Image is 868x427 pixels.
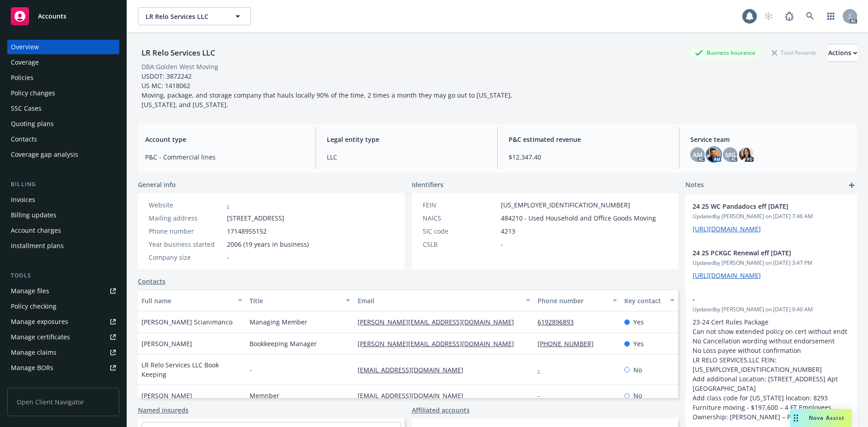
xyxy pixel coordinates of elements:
button: Actions [828,44,857,62]
div: Phone number [538,296,607,305]
span: - [250,365,252,375]
a: [URL][DOMAIN_NAME] [693,225,761,233]
span: Yes [633,339,644,348]
span: Managing Member [250,317,307,327]
div: Drag to move [790,409,802,427]
a: Manage exposures [7,314,119,329]
div: 24 25 PCKGC Renewal eff [DATE]Updatedby [PERSON_NAME] on [DATE] 3:47 PM[URL][DOMAIN_NAME] [685,241,857,287]
span: 24 25 WC Pandadocs eff [DATE] [693,202,826,211]
a: Summary of insurance [7,376,119,390]
div: Company size [149,253,223,262]
span: Updated by [PERSON_NAME] on [DATE] 9:40 AM [693,305,850,314]
span: [PERSON_NAME] Scianimanco [142,317,232,327]
div: Key contact [624,296,665,305]
div: Invoices [11,192,35,207]
span: [PERSON_NAME] [142,391,192,400]
a: Quoting plans [7,117,119,131]
li: Can not show extended policy on cert without endt [693,327,850,336]
a: SSC Cases [7,101,119,116]
a: Search [801,7,819,25]
div: Overview [11,40,39,54]
div: Mailing address [149,213,223,223]
li: No Cancellation wording without endorsement [693,336,850,346]
a: Invoices [7,192,119,207]
span: 4213 [501,226,515,236]
span: Notes [685,180,704,191]
div: Business Insurance [690,47,760,58]
a: Account charges [7,223,119,238]
a: Contacts [138,277,165,286]
div: Manage exposures [11,314,68,329]
span: AM [693,150,703,160]
span: Service team [690,135,850,144]
span: 17148955152 [227,226,267,236]
button: LR Relo Services LLC [138,7,251,25]
a: Manage files [7,284,119,298]
span: P&C - Commercial lines [145,152,305,162]
button: Key contact [621,290,678,311]
a: Switch app [822,7,840,25]
img: photo [707,147,721,162]
span: 2006 (19 years in business) [227,239,309,249]
a: Policy changes [7,86,119,100]
span: Updated by [PERSON_NAME] on [DATE] 3:47 PM [693,259,850,267]
div: NAICS [423,213,497,223]
img: photo [739,147,754,162]
div: 24 25 WC Pandadocs eff [DATE]Updatedby [PERSON_NAME] on [DATE] 7:46 AM[URL][DOMAIN_NAME] [685,194,857,241]
button: Phone number [534,290,620,311]
span: [US_EMPLOYER_IDENTIFICATION_NUMBER] [501,200,630,210]
a: Manage claims [7,345,119,360]
span: LR Relo Services LLC Book Keeping [142,360,242,379]
div: DBA: Golden West Moving [142,62,218,71]
span: Account type [145,135,305,144]
span: 484210 - Used Household and Office Goods Moving [501,213,656,223]
a: [PERSON_NAME][EMAIL_ADDRESS][DOMAIN_NAME] [358,339,521,348]
div: Manage BORs [11,361,53,375]
button: Email [354,290,534,311]
div: Summary of insurance [11,376,80,390]
a: [EMAIL_ADDRESS][DOMAIN_NAME] [358,391,471,400]
div: Manage certificates [11,330,70,344]
p: LR RELO SERVICES,LLC FEIN:[US_EMPLOYER_IDENTIFICATION_NUMBER] Add additional Location: [STREET_AD... [693,355,850,422]
a: Affiliated accounts [412,405,470,415]
p: 23-24 Cert Rules Package [693,317,850,327]
a: Report a Bug [780,7,798,25]
span: P&C estimated revenue [509,135,668,144]
div: Manage claims [11,345,57,360]
a: - [538,391,547,400]
div: Year business started [149,239,223,249]
span: Open Client Navigator [7,388,119,416]
span: [STREET_ADDRESS] [227,213,284,223]
span: - [693,295,826,304]
span: USDOT: 3872242 US MC: 1418062 Moving, package, and storage company that hauls locally 90% of the ... [142,72,514,109]
span: Memnber [250,391,279,400]
span: Updated by [PERSON_NAME] on [DATE] 7:46 AM [693,212,850,221]
div: Policy checking [11,299,57,314]
span: Nova Assist [809,414,844,422]
span: 24 25 PCKGC Renewal eff [DATE] [693,248,826,258]
span: Accounts [38,13,66,20]
a: Policy checking [7,299,119,314]
a: - [538,366,547,374]
span: LR Relo Services LLC [146,12,224,21]
div: LR Relo Services LLC [138,47,219,59]
a: Billing updates [7,208,119,222]
a: Named insureds [138,405,189,415]
a: Accounts [7,4,119,29]
div: Policies [11,70,33,85]
div: FEIN [423,200,497,210]
a: [EMAIL_ADDRESS][DOMAIN_NAME] [358,366,471,374]
a: Overview [7,40,119,54]
a: - [227,201,229,209]
span: [PERSON_NAME] [142,339,192,348]
div: Title [250,296,340,305]
div: Website [149,200,223,210]
div: Billing updates [11,208,57,222]
a: Manage certificates [7,330,119,344]
div: SIC code [423,226,497,236]
span: LLC [327,152,486,162]
li: No Loss payee without confirmation [693,346,850,355]
div: Manage files [11,284,49,298]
